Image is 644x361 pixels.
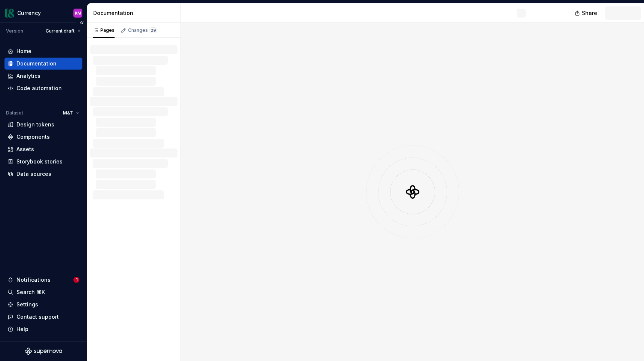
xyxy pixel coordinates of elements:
a: Home [4,45,82,57]
div: Assets [16,146,34,153]
a: Data sources [4,168,82,180]
div: Components [16,133,50,141]
a: Design tokens [4,119,82,131]
div: Code automation [16,85,62,92]
a: Storybook stories [4,156,82,168]
button: Share [571,6,602,20]
button: Collapse sidebar [76,18,87,28]
button: CurrencyKM [1,5,85,21]
button: Help [4,323,82,335]
img: 77b064d8-59cc-4dbd-8929-60c45737814c.png [5,9,14,18]
div: Currency [17,9,41,17]
span: 1 [73,277,79,283]
span: Current draft [46,28,75,34]
div: Design tokens [16,121,54,128]
div: Notifications [16,276,51,284]
button: M&T [60,108,82,118]
button: Notifications1 [4,274,82,286]
span: 29 [149,27,157,33]
div: Version [6,28,23,34]
span: M&T [63,110,73,116]
button: Current draft [42,26,84,36]
a: Assets [4,143,82,155]
div: Documentation [93,9,177,17]
button: Search ⌘K [4,286,82,298]
button: Contact support [4,311,82,323]
div: Changes [128,27,157,33]
div: Data sources [16,170,51,178]
a: Code automation [4,82,82,94]
div: Pages [93,27,115,33]
a: Components [4,131,82,143]
svg: Supernova Logo [25,348,62,355]
div: Settings [16,301,38,308]
div: Storybook stories [16,158,63,165]
div: Help [16,325,28,333]
div: Dataset [6,110,23,116]
div: Analytics [16,72,40,80]
div: Documentation [16,60,57,67]
span: Share [582,9,597,17]
div: KM [75,10,81,16]
div: Search ⌘K [16,288,45,296]
a: Analytics [4,70,82,82]
a: Documentation [4,58,82,70]
div: Home [16,48,31,55]
div: Contact support [16,313,59,321]
a: Settings [4,299,82,310]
